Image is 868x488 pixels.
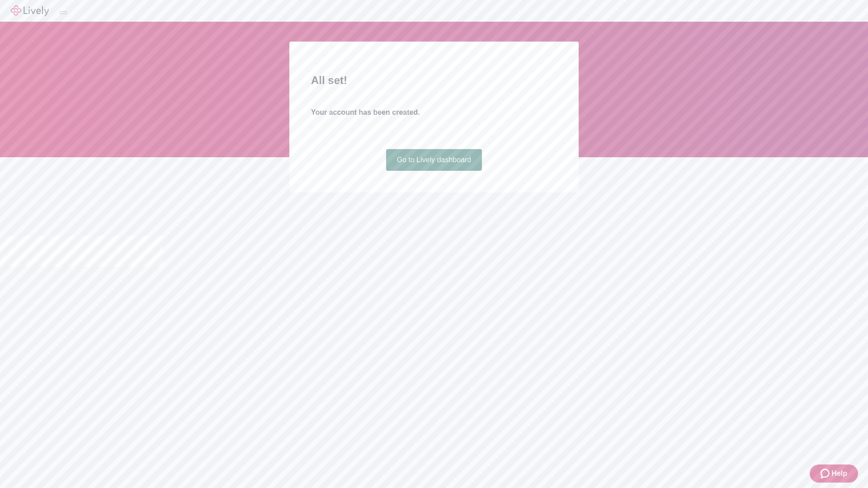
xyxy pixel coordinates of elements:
[60,11,67,14] button: Log out
[386,149,482,171] a: Go to Lively dashboard
[810,465,858,483] button: Zendesk support iconHelp
[311,107,557,118] h4: Your account has been created.
[821,468,831,479] svg: Zendesk support icon
[831,468,847,479] span: Help
[11,5,49,16] img: Lively
[311,72,557,89] h2: All set!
